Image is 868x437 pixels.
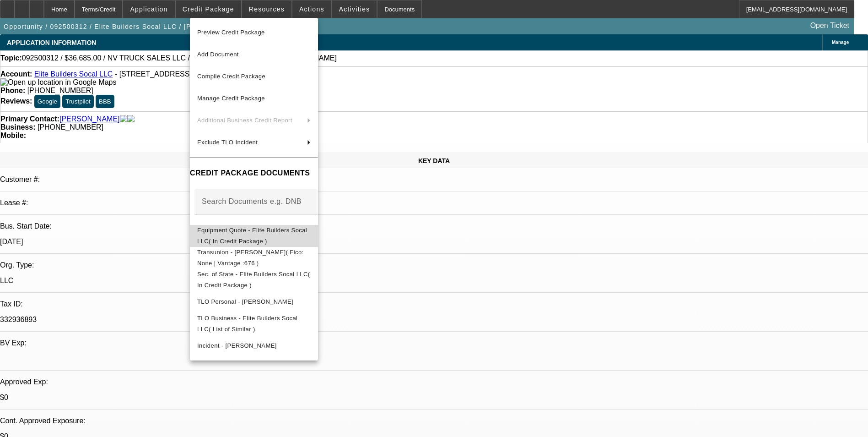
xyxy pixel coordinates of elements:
button: Incident - Garcia, Jennette [190,335,318,357]
span: Manage Credit Package [197,95,265,102]
span: Exclude TLO Incident [197,139,258,146]
span: TLO Business - Elite Builders Socal LLC( List of Similar ) [197,315,297,333]
span: Preview Credit Package [197,29,265,36]
mat-label: Search Documents e.g. DNB [202,197,302,205]
button: Transunion - Garcia, Jennette( Fico: None | Vantage :676 ) [190,247,318,269]
button: TLO Business - Elite Builders Socal LLC( List of Similar ) [190,313,318,335]
h4: CREDIT PACKAGE DOCUMENTS [190,168,318,179]
span: Sec. of State - Elite Builders Socal LLC( In Credit Package ) [197,271,310,289]
button: Sec. of State - Elite Builders Socal LLC( In Credit Package ) [190,269,318,291]
span: Transunion - [PERSON_NAME]( Fico: None | Vantage :676 ) [197,249,304,267]
span: TLO Personal - [PERSON_NAME] [197,298,293,305]
span: Incident - [PERSON_NAME] [197,342,277,349]
button: TLO Personal - Garcia, Jennette [190,291,318,313]
span: Add Document [197,51,239,58]
button: Equipment Quote - Elite Builders Socal LLC( In Credit Package ) [190,225,318,247]
span: Compile Credit Package [197,73,265,80]
span: Equipment Quote - Elite Builders Socal LLC( In Credit Package ) [197,227,307,245]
